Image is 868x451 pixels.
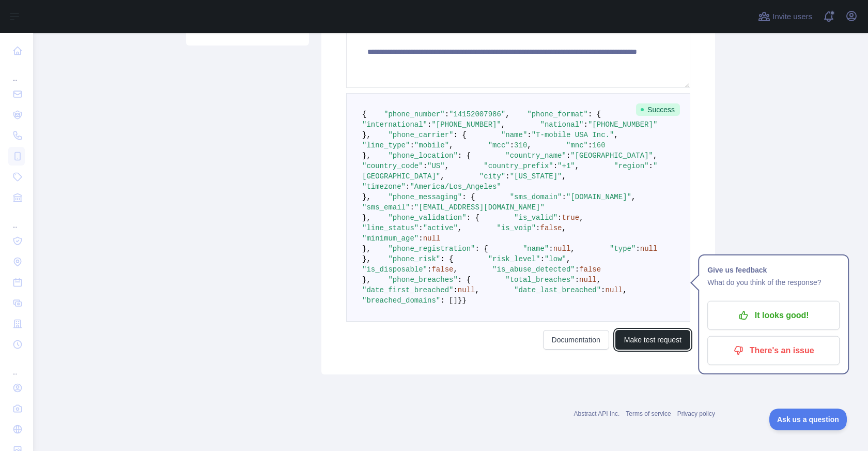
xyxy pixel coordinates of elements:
span: , [614,131,618,139]
span: "country_prefix" [484,162,553,170]
span: }, [362,193,371,201]
span: "T-mobile USA Inc." [532,131,614,139]
iframe: Toggle Customer Support [769,409,847,430]
span: "is_voip" [497,224,536,232]
span: : [584,121,588,129]
span: , [570,245,575,253]
span: : [510,141,514,149]
span: : { [467,214,479,222]
span: , [449,141,453,149]
span: false [431,265,453,274]
span: "[EMAIL_ADDRESS][DOMAIN_NAME]" [414,203,545,212]
span: "mobile" [414,141,449,149]
span: , [579,214,583,222]
span: : { [458,152,471,160]
a: Terms of service [626,410,671,417]
span: : [588,141,592,149]
span: null [640,245,658,253]
span: , [527,141,531,149]
span: "phone_format" [527,110,588,118]
span: "14152007986" [449,110,505,118]
span: : [566,152,570,160]
span: "line_type" [362,141,410,149]
span: "[DOMAIN_NAME]" [566,193,631,201]
span: null [458,286,475,294]
p: What do you think of the response? [707,276,840,289]
span: : [419,234,423,243]
span: }, [362,214,371,222]
span: : [527,131,531,139]
span: 160 [592,141,605,149]
span: : [445,110,449,118]
span: "[PHONE_NUMBER]" [588,121,657,129]
span: "phone_breaches" [388,276,457,284]
span: : { [588,110,601,118]
span: "date_first_breached" [362,286,453,294]
span: "mcc" [488,141,510,149]
span: : { [475,245,488,253]
span: 310 [514,141,527,149]
span: "country_code" [362,162,423,170]
span: } [458,296,462,305]
span: "total_breaches" [505,276,575,284]
span: : [553,162,557,170]
span: "minimum_age" [362,234,419,243]
span: }, [362,255,371,263]
span: null [423,234,441,243]
span: "national" [540,121,583,129]
span: "phone_messaging" [388,193,462,201]
div: ... [8,356,25,377]
span: : [575,265,579,274]
span: : [536,224,540,232]
span: "[GEOGRAPHIC_DATA]" [570,152,653,160]
span: "sms_domain" [510,193,562,201]
span: "US" [427,162,445,170]
div: ... [8,209,25,230]
span: "phone_validation" [388,214,466,222]
span: "phone_risk" [388,255,440,263]
span: "[PHONE_NUMBER]" [431,121,501,129]
span: true [562,214,580,222]
span: : [649,162,653,170]
span: , [440,172,444,181]
a: Abstract API Inc. [574,410,620,417]
a: Privacy policy [677,410,715,417]
span: : [423,162,427,170]
span: "phone_registration" [388,245,475,253]
span: , [505,110,509,118]
span: "risk_level" [488,255,540,263]
span: null [553,245,571,253]
span: : [505,172,509,181]
span: : [427,265,431,274]
span: : [410,203,414,212]
span: "sms_email" [362,203,410,212]
span: "name" [501,131,527,139]
div: ... [8,62,25,83]
span: , [562,224,566,232]
span: "is_abuse_detected" [492,265,575,274]
span: , [562,172,566,181]
button: Invite users [756,8,814,25]
span: }, [362,245,371,253]
span: "[US_STATE]" [510,172,562,181]
span: "phone_location" [388,152,457,160]
span: "date_last_breached" [514,286,601,294]
span: Invite users [772,11,812,23]
span: "line_status" [362,224,419,232]
span: "mnc" [566,141,588,149]
span: "international" [362,121,427,129]
span: "name" [523,245,549,253]
span: : [453,286,457,294]
h1: Give us feedback [707,264,840,276]
span: , [597,276,601,284]
span: false [579,265,601,274]
span: }, [362,131,371,139]
span: "is_valid" [514,214,557,222]
span: : [427,121,431,129]
span: Success [636,103,680,116]
span: "America/Los_Angeles" [410,183,501,191]
span: : { [462,193,475,201]
span: : { [453,131,466,139]
span: "region" [614,162,648,170]
button: Make test request [615,330,690,350]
